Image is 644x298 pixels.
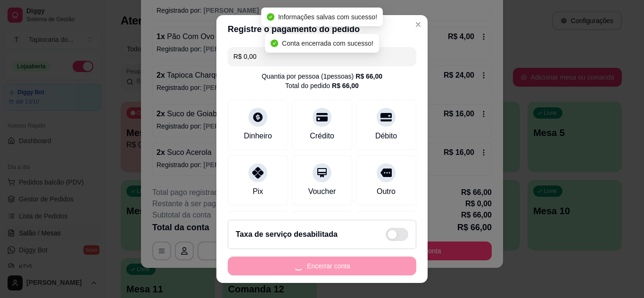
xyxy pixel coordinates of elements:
div: Crédito [310,130,334,142]
div: Total do pedido [285,81,359,90]
span: Conta encerrada com sucesso! [282,40,373,47]
div: Pix [253,186,263,197]
div: R$ 66,00 [355,72,382,81]
div: R$ 66,00 [332,81,359,90]
div: Dinheiro [244,130,272,142]
button: Close [411,17,426,32]
div: Quantia por pessoa ( 1 pessoas) [262,72,382,81]
div: Outro [377,186,396,197]
header: Registre o pagamento do pedido [216,15,428,43]
div: Voucher [308,186,336,197]
span: check-circle [271,40,278,47]
div: Débito [375,130,397,142]
h2: Taxa de serviço desabilitada [236,229,338,240]
span: check-circle [267,13,274,21]
input: Ex.: hambúrguer de cordeiro [233,47,411,66]
span: Informações salvas com sucesso! [278,13,377,21]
